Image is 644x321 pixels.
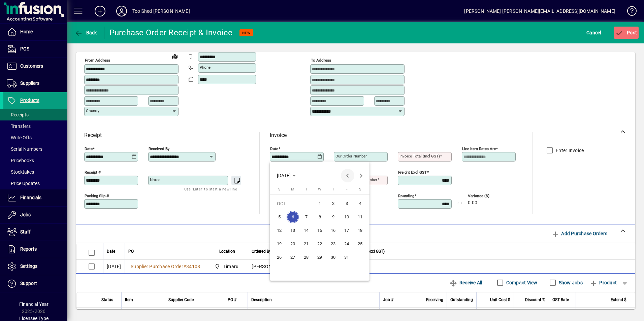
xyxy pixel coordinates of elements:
[273,238,285,250] span: 19
[326,197,340,210] button: Thu Oct 02 2025
[299,224,313,237] button: Tue Oct 14 2025
[326,237,340,251] button: Thu Oct 23 2025
[354,169,368,182] button: Next month
[277,173,291,178] span: [DATE]
[326,210,340,224] button: Thu Oct 09 2025
[340,224,353,237] button: Fri Oct 17 2025
[273,211,285,223] span: 5
[287,211,299,223] span: 6
[327,198,339,210] span: 2
[327,211,339,223] span: 9
[313,210,326,224] button: Wed Oct 08 2025
[300,251,312,263] span: 28
[327,251,339,263] span: 30
[300,224,312,237] span: 14
[300,211,312,223] span: 7
[354,211,366,223] span: 11
[278,187,281,191] span: S
[286,224,299,237] button: Mon Oct 13 2025
[287,238,299,250] span: 20
[341,169,354,182] button: Previous month
[340,197,353,210] button: Fri Oct 03 2025
[341,198,353,210] span: 3
[332,187,334,191] span: T
[313,197,326,210] button: Wed Oct 01 2025
[340,210,353,224] button: Fri Oct 10 2025
[340,237,353,251] button: Fri Oct 24 2025
[286,237,299,251] button: Mon Oct 20 2025
[327,224,339,237] span: 16
[353,210,367,224] button: Sat Oct 11 2025
[273,224,285,237] span: 12
[274,170,298,182] button: Choose month and year
[353,197,367,210] button: Sat Oct 04 2025
[314,211,326,223] span: 8
[286,210,299,224] button: Mon Oct 06 2025
[272,210,286,224] button: Sun Oct 05 2025
[287,224,299,237] span: 13
[341,211,353,223] span: 10
[341,224,353,237] span: 17
[314,251,326,263] span: 29
[314,238,326,250] span: 22
[272,237,286,251] button: Sun Oct 19 2025
[272,224,286,237] button: Sun Oct 12 2025
[326,224,340,237] button: Thu Oct 16 2025
[286,251,299,264] button: Mon Oct 27 2025
[326,251,340,264] button: Thu Oct 30 2025
[354,238,366,250] span: 25
[359,187,361,191] span: S
[354,198,366,210] span: 4
[353,237,367,251] button: Sat Oct 25 2025
[313,237,326,251] button: Wed Oct 22 2025
[354,224,366,237] span: 18
[327,238,339,250] span: 23
[287,251,299,263] span: 27
[272,251,286,264] button: Sun Oct 26 2025
[273,251,285,263] span: 26
[299,210,313,224] button: Tue Oct 07 2025
[314,198,326,210] span: 1
[299,251,313,264] button: Tue Oct 28 2025
[341,251,353,263] span: 31
[346,187,348,191] span: F
[305,187,308,191] span: T
[300,238,312,250] span: 21
[341,238,353,250] span: 24
[272,197,313,210] td: OCT
[318,187,321,191] span: W
[340,251,353,264] button: Fri Oct 31 2025
[353,224,367,237] button: Sat Oct 18 2025
[314,224,326,237] span: 15
[291,187,294,191] span: M
[313,251,326,264] button: Wed Oct 29 2025
[313,224,326,237] button: Wed Oct 15 2025
[299,237,313,251] button: Tue Oct 21 2025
